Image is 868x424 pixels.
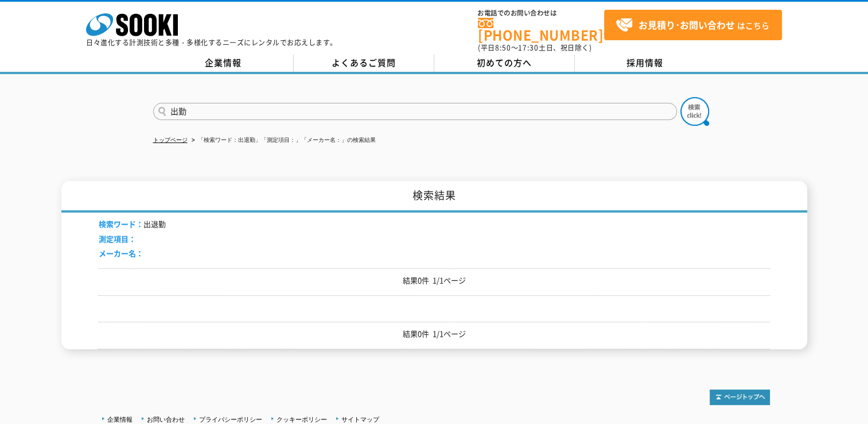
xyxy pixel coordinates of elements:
[189,134,376,147] li: 「検索ワード：出退勤」「測定項目：」「メーカー名：」の検索結果
[478,10,604,17] span: お電話でのお問い合わせは
[153,103,677,120] input: 商品名、型式、NETIS番号を入力してください
[575,55,715,72] a: 採用情報
[680,97,709,126] img: btn_search.png
[99,328,770,340] p: 結果0件 1/1ページ
[99,218,143,229] span: 検索ワード：
[434,55,575,72] a: 初めての方へ
[86,39,337,46] p: 日々進化する計測技術と多種・多様化するニーズにレンタルでお応えします。
[99,218,166,230] li: 出退勤
[639,18,735,32] strong: お見積り･お問い合わせ
[99,248,143,259] span: メーカー名：
[99,275,770,287] p: 結果0件 1/1ページ
[294,55,434,72] a: よくあるご質問
[147,416,185,423] a: お問い合わせ
[99,233,136,244] span: 測定項目：
[199,416,262,423] a: プライバシーポリシー
[153,55,294,72] a: 企業情報
[107,416,133,423] a: 企業情報
[61,181,807,213] h1: 検索結果
[478,43,591,53] span: (平日 ～ 土日、祝日除く)
[478,18,604,41] a: [PHONE_NUMBER]
[341,416,379,423] a: サイトマップ
[495,43,511,53] span: 8:50
[616,17,769,34] span: はこちら
[518,43,539,53] span: 17:30
[604,10,782,40] a: お見積り･お問い合わせはこちら
[277,416,327,423] a: クッキーポリシー
[477,56,532,69] span: 初めての方へ
[153,137,188,143] a: トップページ
[710,390,770,405] img: トップページへ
